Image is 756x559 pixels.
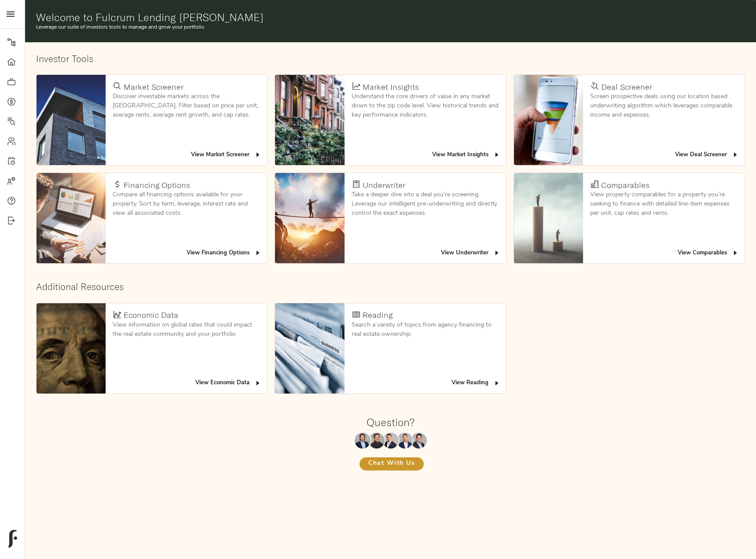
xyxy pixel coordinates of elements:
img: Zach Frizzera [383,433,399,449]
button: View Deal Screener [673,148,741,162]
p: Understand the core drivers of value in any market down to the zip code level. View historical tr... [352,92,499,120]
button: View Economic Data [193,376,264,390]
button: View Market Screener [189,148,264,162]
span: View Economic Data [195,378,261,388]
span: View Market Insights [432,150,500,160]
span: View Comparables [678,248,739,258]
img: Maxwell Wu [355,433,371,449]
button: View Market Insights [430,148,503,162]
span: Chat With Us [368,458,415,469]
h2: Investor Tools [36,53,745,64]
span: View Underwriter [441,248,500,258]
img: Economic Data [37,303,106,394]
span: View Financing Options [187,248,261,258]
span: View Reading [451,378,500,388]
p: View property comparables for a property you’re seeking to finance with detailed line-item expens... [590,190,738,218]
h1: Welcome to Fulcrum Lending [PERSON_NAME] [36,11,745,23]
img: Kenneth Mendonça [369,433,385,449]
img: Deal Screener [514,75,583,165]
span: View Deal Screener [675,150,739,160]
button: View Financing Options [184,246,264,260]
h4: Underwriter [363,180,405,190]
p: Take a deeper dive into a deal you’re screening. Leverage our intelligent pre-underwriting and di... [352,190,499,218]
p: Search a variety of topics from agency financing to real estate ownership. [352,320,499,339]
button: Chat With Us [360,457,424,471]
h4: Financing Options [124,180,190,190]
h4: Market Insights [363,82,419,92]
p: View information on global rates that could impact the real estate community and your portfolio. [113,320,260,339]
h2: Additional Resources [36,281,745,292]
p: Discover investable markets across the [GEOGRAPHIC_DATA]. Filter based on price per unit, average... [113,92,260,120]
span: View Market Screener [191,150,261,160]
img: Market Insights [275,75,344,165]
h4: Deal Screener [601,82,652,92]
button: View Comparables [675,246,741,260]
h4: Market Screener [124,82,183,92]
p: Screen prospective deals using our location based underwriting algorithm which leverages comparab... [590,92,738,120]
img: Market Screener [37,75,106,165]
h4: Reading [363,310,393,320]
p: Compare all financing options available for your property. Sort by term, leverage, interest rate ... [113,190,260,218]
h4: Economic Data [124,310,178,320]
h4: Comparables [601,180,650,190]
img: Reading [275,303,344,394]
button: View Underwriter [439,246,503,260]
p: Leverage our suite of investors tools to manage and grow your portfolio. [36,23,745,31]
img: Justin Stamp [411,433,427,449]
button: View Reading [449,376,503,390]
img: Financing Options [37,173,106,263]
img: Underwriter [275,173,344,263]
img: Comparables [514,173,583,263]
img: Richard Le [397,433,413,449]
h1: Question? [367,416,415,428]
